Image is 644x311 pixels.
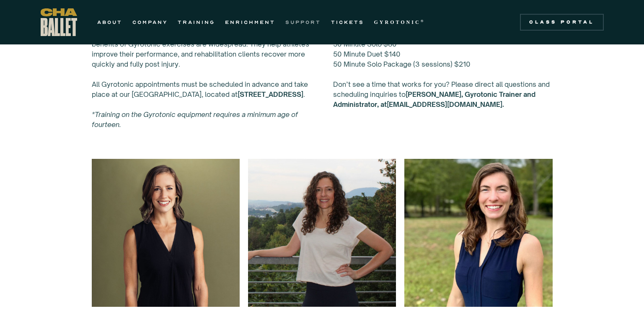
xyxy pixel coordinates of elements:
[525,19,599,26] div: Class Portal
[97,17,122,27] a: ABOUT
[374,19,421,25] strong: GYROTONIC
[387,100,504,109] a: [EMAIL_ADDRESS][DOMAIN_NAME].
[285,17,321,27] a: SUPPORT
[92,110,298,129] em: *Training on the Gyrotonic equipment requires a minimum age of fourteen.
[41,8,77,36] a: home
[132,17,168,27] a: COMPANY
[331,17,364,27] a: TICKETS
[225,17,275,27] a: ENRICHMENT
[374,17,425,27] a: GYROTONIC®
[238,90,303,98] strong: [STREET_ADDRESS]
[520,14,604,31] a: Class Portal
[421,19,425,23] sup: ®
[333,90,535,109] strong: [PERSON_NAME], Gyrotonic Trainer and Administrator, at
[178,17,215,27] a: TRAINING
